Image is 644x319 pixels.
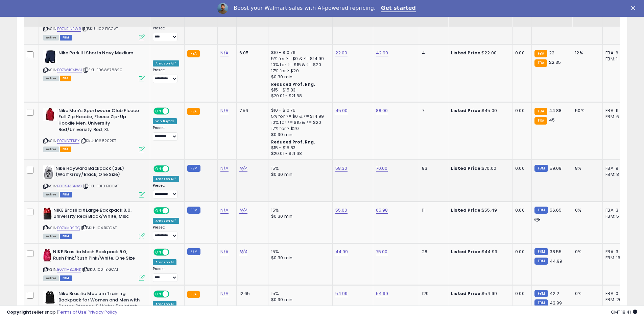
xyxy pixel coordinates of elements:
[515,249,526,255] div: 0.00
[515,50,526,56] div: 0.00
[153,259,176,265] div: Amazon AI
[82,267,118,272] span: | SKU: 1001 BIGCAT
[220,165,229,172] a: N/A
[239,165,247,172] a: N/A
[60,275,72,281] span: FBM
[451,249,507,255] div: $44.99
[153,176,179,182] div: Amazon AI *
[575,50,597,56] div: 12%
[271,165,327,171] div: 15%
[271,207,327,213] div: 15%
[271,145,327,151] div: $15 - $15.83
[515,108,526,114] div: 0.00
[57,26,81,32] a: B07KR1NRWR
[57,138,79,144] a: B07KD7FKPX
[53,249,135,263] b: NIKE Brasilia Mesh Backpack 9.0, Rush Pink/Rush Pink/White, One Size
[168,249,179,255] span: OFF
[7,309,31,315] strong: Copyright
[43,8,145,39] div: ASIN:
[550,258,563,264] span: 44.99
[451,50,507,56] div: $22.00
[381,5,416,12] a: Get started
[82,26,118,31] span: | SKU: 1102 BIGCAT
[631,6,638,10] div: Close
[550,207,562,213] span: 56.65
[43,50,57,63] img: 31UtoPA1LCL._SL40_.jpg
[271,171,327,178] div: $0.30 min
[451,290,482,297] b: Listed Price:
[534,165,548,172] small: FBM
[153,118,177,124] div: Win BuyBox
[611,309,637,315] span: 2025-08-16 18:41 GMT
[43,291,57,304] img: 31UPDBorvDL._SL40_.jpg
[154,108,163,114] span: ON
[57,225,80,231] a: B07KMBKJTQ
[422,207,443,213] div: 11
[451,50,482,56] b: Listed Price:
[187,165,200,172] small: FBM
[335,290,348,297] a: 54.99
[43,249,145,280] div: ASIN:
[153,26,179,41] div: Preset:
[271,113,327,119] div: 5% for >= $0 & <= $14.99
[335,107,348,114] a: 45.00
[43,275,59,281] span: All listings currently available for purchase on Amazon
[376,107,388,114] a: 88.00
[60,35,72,41] span: FBM
[220,290,229,297] a: N/A
[53,207,136,221] b: NIKE Brasilia XLarge Backpack 9.0, University Red/Black/White, Misc
[154,291,163,297] span: ON
[534,290,548,297] small: FBM
[271,119,327,126] div: 10% for >= $15 & <= $20
[515,165,526,171] div: 0.00
[153,267,179,282] div: Preset:
[239,248,247,255] a: N/A
[271,297,327,303] div: $0.30 min
[451,108,507,114] div: $45.00
[422,249,443,255] div: 28
[239,207,247,214] a: N/A
[534,258,548,265] small: FBM
[549,107,562,114] span: 44.88
[534,50,547,57] small: FBA
[271,291,327,297] div: 15%
[58,291,141,317] b: Nike Brasilia Medium Training Backpack for Women and Men with Secure Storage & Water Resistant Co...
[422,50,443,56] div: 4
[515,207,526,213] div: 0.00
[153,126,179,141] div: Preset:
[605,56,628,62] div: FBM: 1
[168,166,179,171] span: OFF
[451,207,482,213] b: Listed Price:
[168,291,179,297] span: OFF
[43,50,145,81] div: ASIN:
[43,207,145,239] div: ASIN:
[335,50,348,56] a: 22.00
[451,165,507,171] div: $70.00
[43,165,145,197] div: ASIN:
[376,50,388,56] a: 42.99
[43,108,145,152] div: ASIN:
[575,108,597,114] div: 50%
[605,165,628,171] div: FBA: 9
[154,208,163,213] span: ON
[271,139,315,145] b: Reduced Prof. Rng.
[153,60,179,67] div: Amazon AI *
[58,50,141,58] b: Nike Park III Shorts Navy Medium
[534,117,547,125] small: FBA
[271,62,327,68] div: 10% for >= $15 & <= $20
[58,108,141,134] b: Nike Men's Sportswear Club Fleece Full Zip Hoodie, Fleece Zip-Up Hoodie Men, University Red/Unive...
[57,67,82,73] a: B07W4SXJWJ
[549,50,554,56] span: 22
[239,291,263,297] div: 12.65
[153,68,179,83] div: Preset:
[168,108,179,114] span: OFF
[55,165,138,180] b: Nike Hayward Backpack (26L) (Wolf Grey/Black, One Size)
[271,249,327,255] div: 15%
[168,208,179,213] span: OFF
[605,207,628,213] div: FBA: 3
[451,207,507,213] div: $55.49
[187,207,200,214] small: FBM
[549,117,555,123] span: 45
[187,291,200,298] small: FBA
[271,50,327,56] div: $10 - $10.76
